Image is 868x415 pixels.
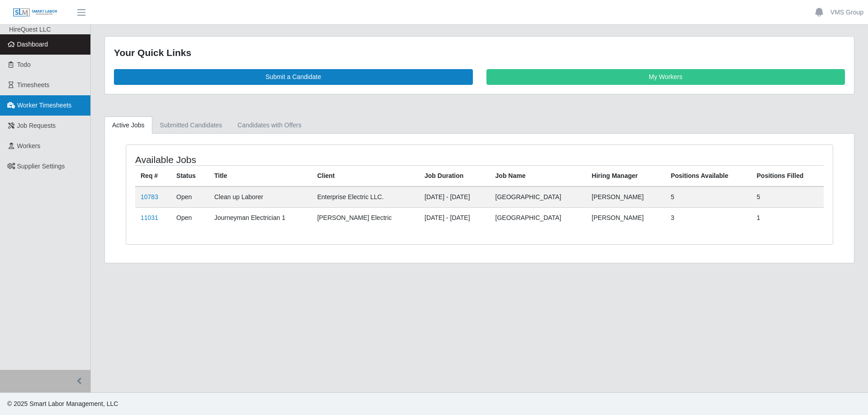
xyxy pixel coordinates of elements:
th: Req # [135,165,171,187]
td: Journeyman Electrician 1 [209,207,312,228]
th: Title [209,165,312,187]
a: 11031 [141,214,158,221]
th: Status [171,165,209,187]
img: SLM Logo [13,8,58,18]
th: Client [312,165,419,187]
a: 10783 [141,193,158,201]
td: [GEOGRAPHIC_DATA] [490,187,586,208]
a: Submit a Candidate [114,69,473,85]
span: HireQuest LLC [9,26,51,33]
a: Active Jobs [104,117,152,134]
a: Candidates with Offers [230,117,309,134]
td: [DATE] - [DATE] [419,207,490,228]
a: Submitted Candidates [152,117,230,134]
td: [GEOGRAPHIC_DATA] [490,207,586,228]
td: Open [171,207,209,228]
span: Todo [17,61,31,68]
td: 3 [665,207,751,228]
td: Clean up Laborer [209,187,312,208]
a: VMS Group [830,8,863,17]
td: 5 [665,187,751,208]
th: Job Duration [419,165,490,187]
h4: Available Jobs [135,154,414,165]
th: Positions Filled [751,165,824,187]
span: Worker Timesheets [17,102,71,109]
td: 5 [751,187,824,208]
td: Enterprise Electric LLC. [312,187,419,208]
th: Hiring Manager [586,165,665,187]
td: 1 [751,207,824,228]
div: Your Quick Links [114,46,845,60]
td: [PERSON_NAME] [586,207,665,228]
td: [PERSON_NAME] Electric [312,207,419,228]
span: Workers [17,142,41,149]
span: Supplier Settings [17,163,65,170]
td: Open [171,187,209,208]
td: [DATE] - [DATE] [419,187,490,208]
td: [PERSON_NAME] [586,187,665,208]
span: © 2025 Smart Labor Management, LLC [7,400,118,407]
span: Timesheets [17,81,50,89]
th: Job Name [490,165,586,187]
span: Job Requests [17,122,56,129]
th: Positions Available [665,165,751,187]
span: Dashboard [17,41,48,48]
a: My Workers [486,69,845,85]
